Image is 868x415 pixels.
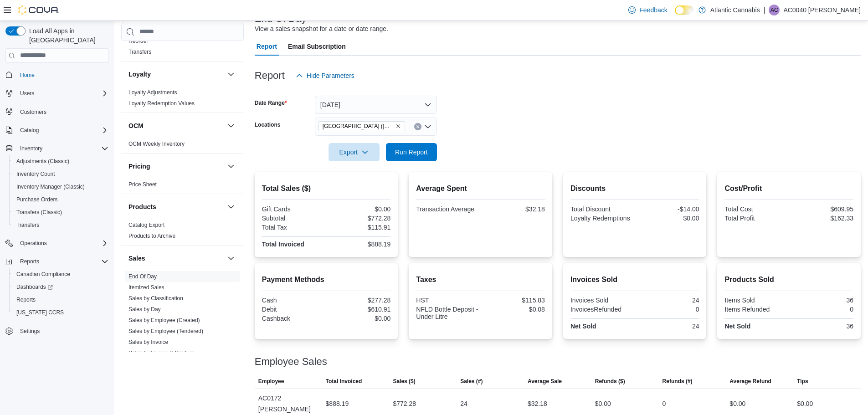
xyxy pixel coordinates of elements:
span: OCM Weekly Inventory [128,140,185,148]
span: Purchase Orders [16,196,58,203]
span: Washington CCRS [13,307,108,318]
div: Items Sold [724,297,787,304]
a: Reports [13,294,39,305]
span: Itemized Sales [128,284,164,291]
h2: Products Sold [724,274,853,285]
span: Reports [13,294,108,305]
a: Customers [16,107,50,118]
a: OCM Weekly Inventory [128,141,185,147]
button: OCM [226,120,236,131]
div: $0.00 [729,398,745,409]
button: Users [16,88,38,99]
button: Run Report [386,143,437,161]
a: Sales by Employee (Tendered) [128,328,203,334]
div: Total Discount [570,205,633,213]
div: Total Cost [724,205,787,213]
div: $32.18 [528,398,547,409]
span: Operations [16,238,108,249]
div: Subtotal [262,215,324,222]
span: Catalog Export [128,221,164,229]
a: Settings [16,326,43,337]
button: Home [2,68,112,82]
strong: Net Sold [724,323,750,330]
span: Reports [16,296,36,303]
span: Reports [16,256,108,267]
button: Adjustments (Classic) [9,155,112,168]
span: Sales by Invoice & Product [128,349,194,357]
span: Settings [20,328,40,335]
span: Inventory Count [16,170,55,178]
span: Dashboards [16,283,53,291]
div: 0 [637,306,699,313]
button: Inventory Manager (Classic) [9,180,112,193]
div: Total Tax [262,224,324,231]
span: Products to Archive [128,232,175,240]
a: Itemized Sales [128,284,164,291]
button: Transfers (Classic) [9,206,112,219]
span: Settings [16,325,108,337]
span: Canadian Compliance [16,271,70,278]
strong: Total Invoiced [262,241,304,248]
div: $0.00 [595,398,611,409]
a: Transfers (Classic) [13,207,66,218]
h3: Report [255,70,285,81]
button: Reports [9,293,112,306]
button: Operations [16,238,51,249]
span: Refunds (#) [663,378,693,385]
span: Loyalty Redemption Values [128,100,195,107]
div: 0 [791,306,853,313]
span: Sales (#) [460,378,483,385]
a: [US_STATE] CCRS [13,307,67,318]
a: Feedback [625,1,671,19]
p: | [764,5,765,15]
span: Transfers [16,221,39,229]
div: Gift Cards [262,205,324,213]
span: Inventory Manager (Classic) [13,181,108,192]
a: Sales by Classification [128,295,183,302]
div: Loyalty [121,87,244,113]
div: Debit [262,306,324,313]
div: -$14.00 [637,205,699,213]
span: Customers [20,108,46,116]
h2: Cost/Profit [724,183,853,194]
div: $610.91 [328,306,390,313]
div: InvoicesRefunded [570,306,633,313]
span: Reports [20,258,39,265]
button: Canadian Compliance [9,268,112,281]
span: Transfers [13,220,108,231]
span: Adjustments (Classic) [16,158,69,165]
h3: Loyalty [128,70,151,79]
span: Water Street (St. John's) [318,121,405,131]
a: Dashboards [13,282,56,292]
span: Average Sale [528,378,562,385]
a: Sales by Invoice & Product [128,350,194,356]
button: Inventory [2,142,112,155]
span: Dashboards [13,282,108,292]
div: $888.19 [326,398,349,409]
span: Price Sheet [128,181,157,188]
div: $162.33 [791,215,853,222]
span: Canadian Compliance [13,269,108,280]
button: Loyalty [128,70,224,79]
a: Sales by Employee (Created) [128,317,200,323]
span: Feedback [639,5,667,15]
a: Transfers [128,49,151,55]
div: $115.91 [328,224,390,231]
span: Catalog [16,125,108,136]
span: Inventory Manager (Classic) [16,183,85,190]
div: Invoices Sold [570,297,633,304]
button: Hide Parameters [292,67,358,85]
button: Remove Water Street (St. John's) from selection in this group [395,123,401,129]
a: Inventory Manager (Classic) [13,181,88,192]
h2: Taxes [416,274,545,285]
button: Pricing [226,161,236,172]
p: AC0040 [PERSON_NAME] [783,5,861,15]
input: Dark Mode [675,5,694,15]
div: $277.28 [328,297,390,304]
div: $0.00 [328,315,390,322]
label: Locations [255,121,281,128]
span: Total Invoiced [326,378,362,385]
span: Inventory Count [13,169,108,179]
div: Pricing [121,179,244,194]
